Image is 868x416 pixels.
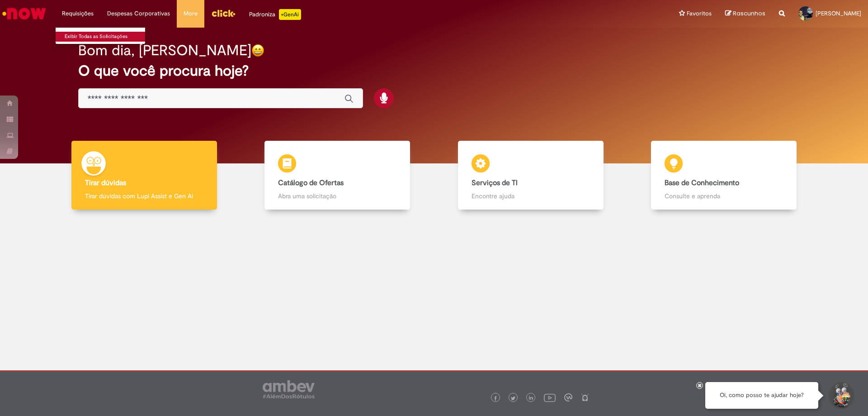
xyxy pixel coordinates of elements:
span: Favoritos [687,9,712,18]
b: Serviços de TI [472,178,518,187]
a: Rascunhos [725,10,765,18]
p: Abra uma solicitação [278,191,396,201]
span: Requisições [62,9,94,18]
b: Base de Conhecimento [665,178,739,187]
a: Tirar dúvidas Tirar dúvidas com Lupi Assist e Gen Ai [47,141,241,210]
a: Exibir Todas as Solicitações [56,32,155,42]
ul: Requisições [55,27,146,44]
a: Serviços de TI Encontre ajuda [434,141,627,210]
p: Encontre ajuda [472,191,590,201]
h2: Bom dia, [PERSON_NAME] [78,43,251,58]
a: Catálogo de Ofertas Abra uma solicitação [241,141,434,210]
img: click_logo_yellow_360x200.png [211,6,236,20]
img: logo_footer_youtube.png [544,392,556,403]
div: Oi, como posso te ajudar hoje? [705,382,818,409]
img: logo_footer_linkedin.png [529,396,533,401]
img: ServiceNow [1,5,47,23]
img: logo_footer_twitter.png [511,396,515,401]
p: +GenAi [279,9,301,20]
b: Catálogo de Ofertas [278,178,344,187]
span: More [184,9,198,18]
p: Tirar dúvidas com Lupi Assist e Gen Ai [85,191,203,201]
img: logo_footer_naosei.png [581,393,589,402]
img: happy-face.png [251,44,264,57]
button: Iniciar Conversa de Suporte [827,382,854,409]
h2: O que você procura hoje? [78,63,790,79]
img: logo_footer_ambev_rotulo_gray.png [263,380,315,398]
b: Tirar dúvidas [85,178,126,187]
span: [PERSON_NAME] [816,10,861,17]
span: Despesas Corporativas [107,9,170,18]
img: logo_footer_facebook.png [493,396,498,401]
img: logo_footer_workplace.png [564,393,572,402]
a: Base de Conhecimento Consulte e aprenda [627,141,821,210]
div: Padroniza [249,9,301,20]
p: Consulte e aprenda [665,191,783,201]
span: Rascunhos [733,9,765,18]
